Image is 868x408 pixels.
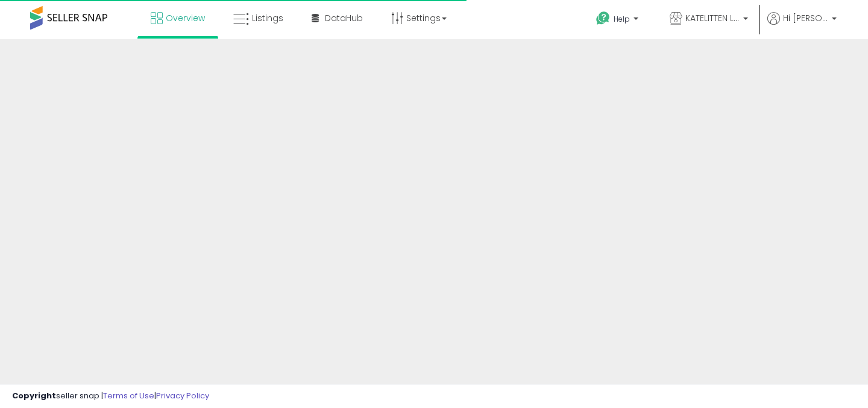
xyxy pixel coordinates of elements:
span: KATELITTEN LLC [685,12,740,24]
a: Help [587,2,650,39]
span: Overview [166,12,205,24]
a: Hi [PERSON_NAME] [767,12,837,39]
span: Hi [PERSON_NAME] [783,12,828,24]
span: Listings [252,12,283,24]
strong: Copyright [12,390,56,401]
i: Get Help [596,11,611,26]
a: Privacy Policy [156,390,209,401]
a: Terms of Use [103,390,154,401]
div: seller snap | | [12,391,209,402]
span: Help [614,14,630,24]
span: DataHub [325,12,363,24]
